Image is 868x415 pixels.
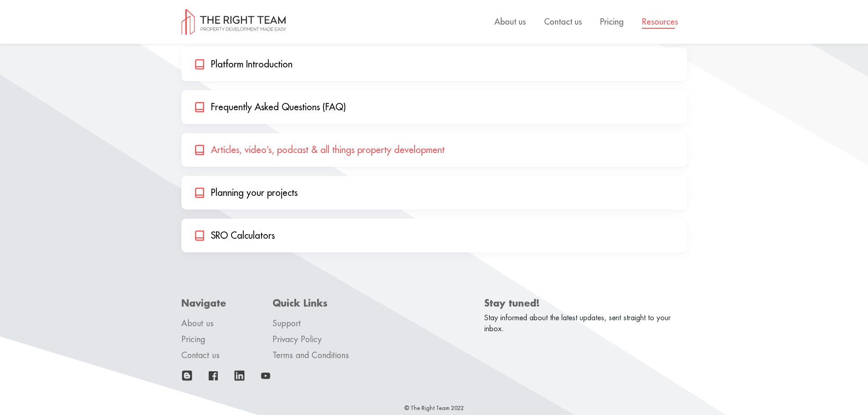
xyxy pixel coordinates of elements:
p: Stay informed about the latest updates, sent straight to your inbox. [484,313,687,334]
a: Contact us [544,18,582,26]
a: Articles, video’s, podcast & all things property development [181,133,687,167]
img: The Right Team [181,9,286,35]
a: Planning your projects [181,176,687,210]
img: youtube-min.svg [261,371,270,380]
a: Platform Introduction [181,47,687,81]
img: facebook-min.svg [209,371,218,380]
h4: Stay tuned! [484,298,687,309]
a: Contact us [181,351,220,359]
h4: Quick Links [272,298,364,309]
h4: Navigate [181,298,272,309]
a: Support [272,319,301,328]
img: linkedin-min.svg [234,370,245,381]
a: Pricing [600,18,624,26]
a: Pricing [181,335,205,343]
a: SRO Calculators [181,219,687,252]
a: Resources [642,18,678,26]
div: © The Right Team 2022 [181,404,687,413]
a: Privacy Policy [272,335,322,343]
a: Terms and Conditions [272,351,349,359]
a: About us [181,319,214,328]
a: Frequently Asked Questions (FAQ) [181,90,687,124]
a: About us [494,18,526,26]
img: blogger-min.svg [181,370,193,381]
